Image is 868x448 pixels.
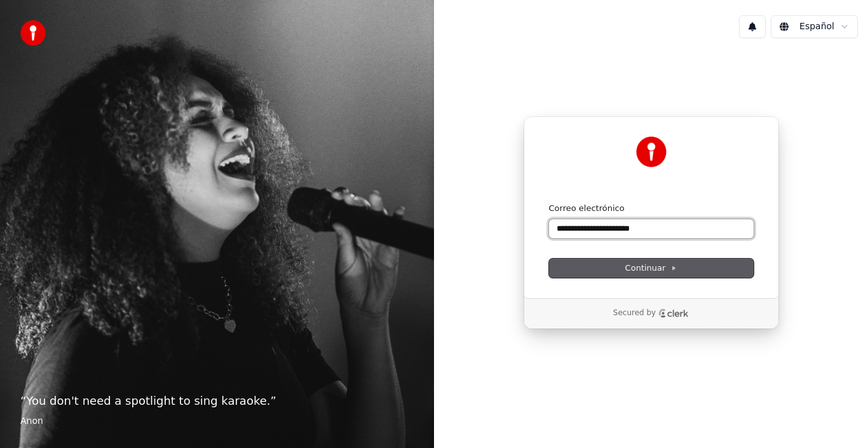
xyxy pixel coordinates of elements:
[20,20,46,46] img: youka
[20,392,414,410] p: “ You don't need a spotlight to sing karaoke. ”
[613,308,656,318] p: Secured by
[549,203,625,214] label: Correo electrónico
[625,262,677,274] span: Continuar
[549,259,754,278] button: Continuar
[658,309,689,318] a: Clerk logo
[636,137,667,167] img: Youka
[20,415,414,428] footer: Anon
